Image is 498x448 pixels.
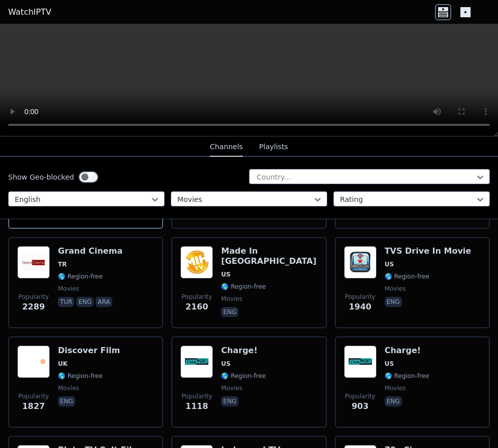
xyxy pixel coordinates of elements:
[345,293,376,301] span: Popularity
[8,6,51,18] a: WatchIPTV
[22,400,45,412] span: 1827
[385,260,394,268] span: US
[8,172,74,182] label: Show Geo-blocked
[18,293,49,301] span: Popularity
[180,346,213,378] img: Charge!
[58,384,79,392] span: movies
[185,301,208,313] span: 2160
[58,297,74,307] p: tur
[22,301,45,313] span: 2289
[18,392,49,400] span: Popularity
[58,260,67,268] span: TR
[385,272,429,281] span: 🌎 Region-free
[221,346,266,356] h6: Charge!
[385,285,406,293] span: movies
[385,384,406,392] span: movies
[221,295,242,303] span: movies
[385,372,429,380] span: 🌎 Region-free
[221,246,317,266] h6: Made In [GEOGRAPHIC_DATA]
[181,392,212,400] span: Popularity
[185,400,208,412] span: 1118
[385,246,472,256] h6: TVS Drive In Movie
[58,346,120,356] h6: Discover Film
[352,400,368,412] span: 903
[210,137,243,157] button: Channels
[385,360,394,368] span: US
[181,293,212,301] span: Popularity
[58,246,122,256] h6: Grand Cinema
[385,297,402,307] p: eng
[58,396,75,406] p: eng
[96,297,112,307] p: ara
[17,246,50,279] img: Grand Cinema
[17,346,50,378] img: Discover Film
[221,283,266,291] span: 🌎 Region-free
[385,396,402,406] p: eng
[58,272,103,281] span: 🌎 Region-free
[349,301,371,313] span: 1940
[259,137,288,157] button: Playlists
[221,307,238,317] p: eng
[385,346,429,356] h6: Charge!
[58,285,79,293] span: movies
[58,360,68,368] span: UK
[58,372,103,380] span: 🌎 Region-free
[76,297,94,307] p: eng
[344,346,377,378] img: Charge!
[221,396,238,406] p: eng
[180,246,213,279] img: Made In Hollywood
[221,270,230,279] span: US
[221,360,230,368] span: US
[221,384,242,392] span: movies
[344,246,377,279] img: TVS Drive In Movie
[221,372,266,380] span: 🌎 Region-free
[345,392,376,400] span: Popularity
